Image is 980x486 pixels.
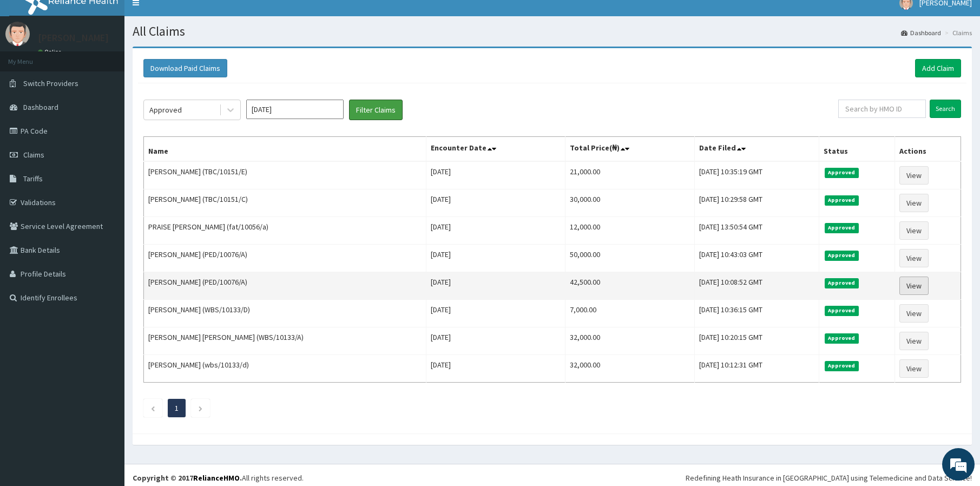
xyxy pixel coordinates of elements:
[23,102,58,112] span: Dashboard
[942,28,972,37] li: Claims
[899,194,929,212] a: View
[426,161,565,189] td: [DATE]
[149,104,182,115] div: Approved
[144,217,426,245] td: PRAISE [PERSON_NAME] (fat/10056/a)
[901,28,941,37] a: Dashboard
[825,278,859,288] span: Approved
[825,251,859,260] span: Approved
[175,403,179,413] a: Page 1 is your current page
[686,472,972,483] div: Redefining Heath Insurance in [GEOGRAPHIC_DATA] using Telemedicine and Data Science!
[825,333,859,343] span: Approved
[694,217,819,245] td: [DATE] 13:50:54 GMT
[825,306,859,316] span: Approved
[899,359,929,378] a: View
[198,403,203,413] a: Next page
[899,332,929,350] a: View
[144,272,426,300] td: [PERSON_NAME] (PED/10076/A)
[694,189,819,217] td: [DATE] 10:29:58 GMT
[426,217,565,245] td: [DATE]
[150,403,155,413] a: Previous page
[565,245,695,272] td: 50,000.00
[825,361,859,371] span: Approved
[565,327,695,355] td: 32,000.00
[144,245,426,272] td: [PERSON_NAME] (PED/10076/A)
[899,166,929,185] a: View
[144,137,426,162] th: Name
[565,355,695,383] td: 32,000.00
[426,355,565,383] td: [DATE]
[133,473,242,483] strong: Copyright © 2017 .
[133,24,972,38] h1: All Claims
[38,33,109,43] p: [PERSON_NAME]
[144,189,426,217] td: [PERSON_NAME] (TBC/10151/C)
[694,272,819,300] td: [DATE] 10:08:52 GMT
[426,327,565,355] td: [DATE]
[143,59,227,77] button: Download Paid Claims
[193,473,240,483] a: RelianceHMO
[915,59,961,77] a: Add Claim
[565,161,695,189] td: 21,000.00
[426,300,565,327] td: [DATE]
[895,137,961,162] th: Actions
[5,22,30,46] img: User Image
[694,137,819,162] th: Date Filed
[144,355,426,383] td: [PERSON_NAME] (wbs/10133/d)
[426,189,565,217] td: [DATE]
[565,217,695,245] td: 12,000.00
[144,300,426,327] td: [PERSON_NAME] (WBS/10133/D)
[899,221,929,240] a: View
[144,161,426,189] td: [PERSON_NAME] (TBC/10151/E)
[426,137,565,162] th: Encounter Date
[899,277,929,295] a: View
[694,161,819,189] td: [DATE] 10:35:19 GMT
[20,54,44,81] img: d_794563401_company_1708531726252_794563401
[899,249,929,267] a: View
[694,245,819,272] td: [DATE] 10:43:03 GMT
[694,355,819,383] td: [DATE] 10:12:31 GMT
[565,272,695,300] td: 42,500.00
[426,245,565,272] td: [DATE]
[930,100,961,118] input: Search
[144,327,426,355] td: [PERSON_NAME] [PERSON_NAME] (WBS/10133/A)
[56,61,182,75] div: Chat with us now
[825,195,859,205] span: Approved
[565,189,695,217] td: 30,000.00
[349,100,403,120] button: Filter Claims
[23,78,78,88] span: Switch Providers
[565,300,695,327] td: 7,000.00
[38,48,64,56] a: Online
[426,272,565,300] td: [DATE]
[825,223,859,233] span: Approved
[23,150,44,160] span: Claims
[177,5,203,31] div: Minimize live chat window
[819,137,895,162] th: Status
[246,100,344,119] input: Select Month and Year
[565,137,695,162] th: Total Price(₦)
[694,327,819,355] td: [DATE] 10:20:15 GMT
[825,168,859,178] span: Approved
[63,136,149,246] span: We're online!
[899,304,929,323] a: View
[23,174,43,183] span: Tariffs
[838,100,926,118] input: Search by HMO ID
[694,300,819,327] td: [DATE] 10:36:15 GMT
[5,295,206,333] textarea: Type your message and hit 'Enter'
